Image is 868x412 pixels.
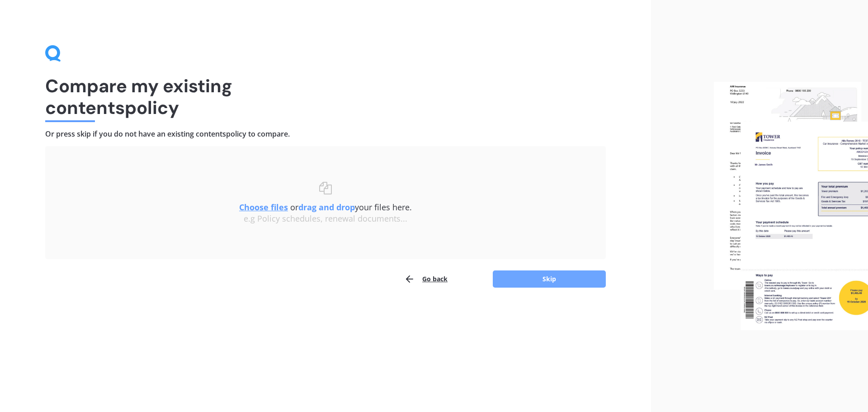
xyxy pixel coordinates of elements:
h1: Compare my existing contents policy [45,75,606,118]
button: Go back [404,270,448,288]
img: files.webp [714,82,868,331]
u: Choose files [239,202,288,213]
span: or your files here. [239,202,412,213]
button: Skip [493,270,606,288]
b: drag and drop [298,202,355,213]
div: e.g Policy schedules, renewal documents... [63,214,588,224]
h4: Or press skip if you do not have an existing contents policy to compare. [45,129,606,139]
